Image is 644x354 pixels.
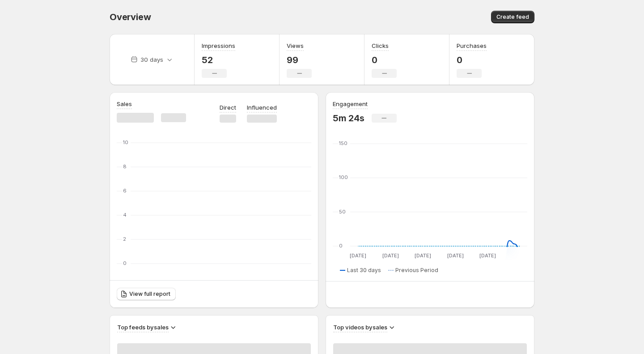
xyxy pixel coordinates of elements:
[339,140,347,146] text: 150
[457,41,487,50] h3: Purchases
[247,103,277,112] p: Influenced
[372,41,389,50] h3: Clicks
[117,99,132,108] h3: Sales
[382,252,399,259] text: [DATE]
[415,252,431,259] text: [DATE]
[123,139,128,145] text: 10
[123,260,127,266] text: 0
[287,55,312,65] p: 99
[123,236,126,242] text: 2
[140,55,163,64] p: 30 days
[333,323,387,332] h3: Top videos by sales
[287,41,304,50] h3: Views
[372,55,397,65] p: 0
[395,267,438,274] span: Previous Period
[491,11,534,23] button: Create feed
[479,252,496,259] text: [DATE]
[347,267,381,274] span: Last 30 days
[123,188,127,194] text: 6
[447,252,464,259] text: [DATE]
[123,212,127,218] text: 4
[129,290,170,298] span: View full report
[339,243,343,249] text: 0
[202,55,235,65] p: 52
[333,99,368,108] h3: Engagement
[339,174,348,180] text: 100
[117,323,169,332] h3: Top feeds by sales
[333,113,364,124] p: 5m 24s
[457,55,487,65] p: 0
[339,209,346,215] text: 50
[117,288,176,300] a: View full report
[123,163,127,170] text: 8
[350,252,366,259] text: [DATE]
[202,41,235,50] h3: Impressions
[496,13,529,21] span: Create feed
[110,12,151,22] span: Overview
[220,103,236,112] p: Direct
